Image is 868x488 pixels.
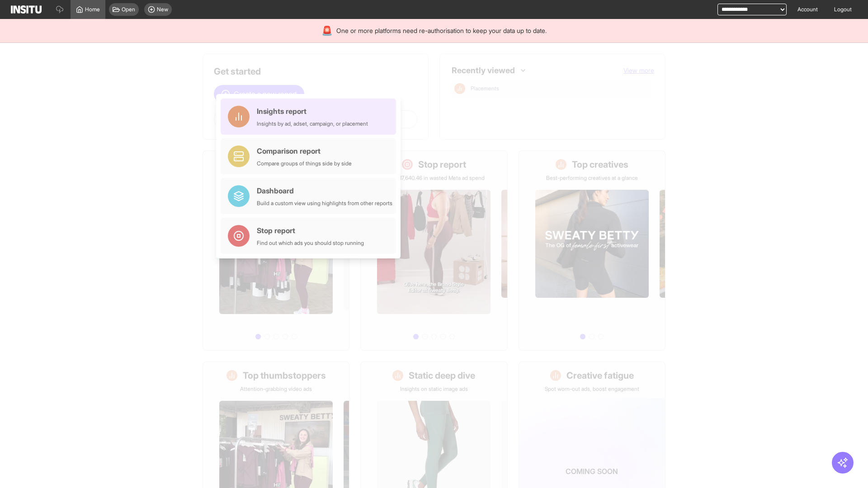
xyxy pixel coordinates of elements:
[122,6,135,13] span: Open
[157,6,168,13] span: New
[257,120,368,127] div: Insights by ad, adset, campaign, or placement
[257,160,352,167] div: Compare groups of things side by side
[257,145,352,156] div: Comparison report
[257,185,392,196] div: Dashboard
[257,106,368,117] div: Insights report
[85,6,100,13] span: Home
[257,200,392,207] div: Build a custom view using highlights from other reports
[321,24,333,37] div: 🚨
[336,26,547,35] span: One or more platforms need re-authorisation to keep your data up to date.
[257,239,364,247] div: Find out which ads you should stop running
[257,225,364,236] div: Stop report
[11,5,42,14] img: Logo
